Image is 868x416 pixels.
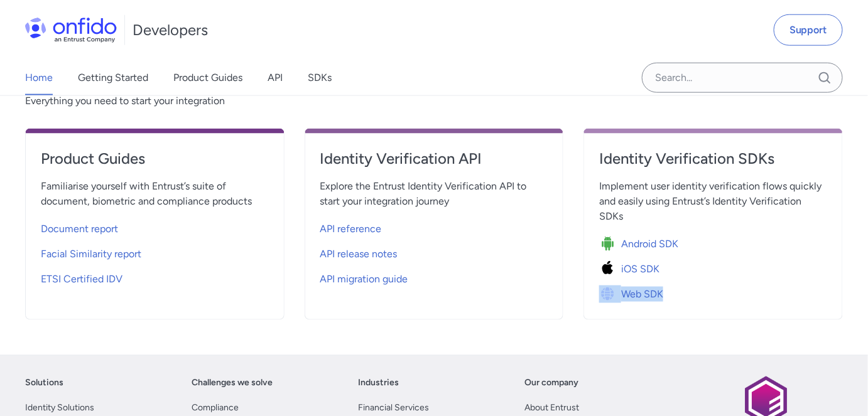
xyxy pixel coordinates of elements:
[320,264,548,289] a: API migration guide
[599,285,621,303] img: Icon Web SDK
[41,149,269,179] a: Product Guides
[25,93,843,109] span: Everything you need to start your integration
[599,279,827,304] a: Icon Web SDKWeb SDK
[774,14,843,46] a: Support
[192,401,239,416] a: Compliance
[173,60,242,95] a: Product Guides
[268,60,283,95] a: API
[320,247,398,262] span: API release notes
[320,214,548,239] a: API reference
[133,20,208,40] h1: Developers
[25,401,94,416] a: Identity Solutions
[320,149,548,169] h4: Identity Verification API
[599,149,827,179] a: Identity Verification SDKs
[41,239,269,264] a: Facial Similarity report
[599,235,621,253] img: Icon Android SDK
[41,179,269,209] span: Familiarise yourself with Entrust’s suite of document, biometric and compliance products
[41,149,269,169] h4: Product Guides
[25,376,63,391] a: Solutions
[621,237,678,252] span: Android SDK
[320,239,548,264] a: API release notes
[599,260,621,278] img: Icon iOS SDK
[621,262,659,277] span: iOS SDK
[621,287,663,302] span: Web SDK
[25,18,117,43] img: Onfido Logo
[192,376,273,391] a: Challenges we solve
[599,254,827,279] a: Icon iOS SDKiOS SDK
[41,247,141,262] span: Facial Similarity report
[642,63,843,93] input: Onfido search input field
[41,264,269,289] a: ETSI Certified IDV
[25,60,53,95] a: Home
[599,229,827,254] a: Icon Android SDKAndroid SDK
[358,376,399,391] a: Industries
[525,401,580,416] a: About Entrust
[41,214,269,239] a: Document report
[320,149,548,179] a: Identity Verification API
[320,179,548,209] span: Explore the Entrust Identity Verification API to start your integration journey
[78,60,148,95] a: Getting Started
[358,401,429,416] a: Financial Services
[525,376,579,391] a: Our company
[308,60,332,95] a: SDKs
[320,221,382,237] span: API reference
[320,272,408,287] span: API migration guide
[41,221,118,237] span: Document report
[41,272,122,287] span: ETSI Certified IDV
[599,149,827,169] h4: Identity Verification SDKs
[599,179,827,224] span: Implement user identity verification flows quickly and easily using Entrust’s Identity Verificati...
